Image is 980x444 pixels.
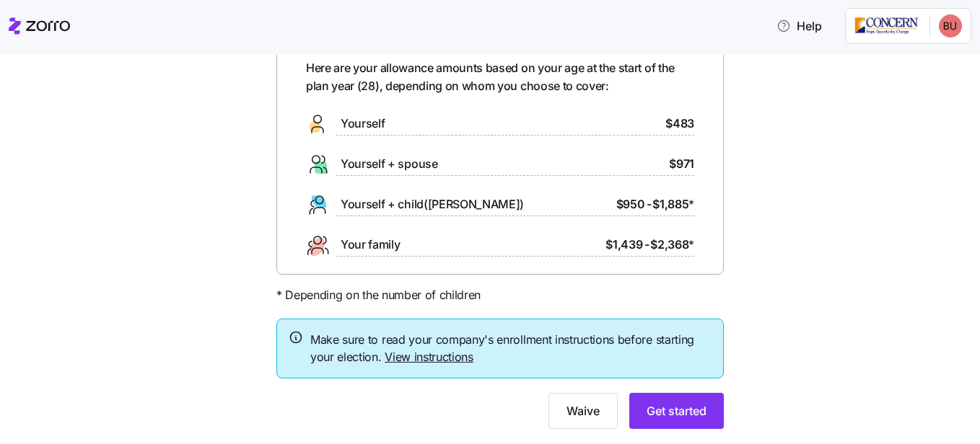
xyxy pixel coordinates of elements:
[939,14,962,37] img: 1fd1ddedbdb4e58f971be9887a9b36e8
[341,195,524,213] span: Yourself + child([PERSON_NAME])
[341,236,400,254] span: Your family
[644,236,649,254] span: -
[854,17,918,35] img: Employer logo
[669,155,694,173] span: $971
[665,115,694,133] span: $483
[605,236,642,254] span: $1,439
[341,115,385,133] span: Yourself
[650,236,694,254] span: $2,368
[647,402,706,419] span: Get started
[385,350,473,364] a: View instructions
[629,393,724,429] button: Get started
[652,195,694,213] span: $1,885
[310,331,712,367] span: Make sure to read your company's enrollment instructions before starting your election.
[616,195,645,213] span: $950
[566,402,600,419] span: Waive
[647,195,652,213] span: -
[276,286,481,304] span: * Depending on the number of children
[548,393,618,429] button: Waive
[765,12,834,40] button: Help
[341,155,438,173] span: Yourself + spouse
[306,59,694,95] span: Here are your allowance amounts based on your age at the start of the plan year ( 28 ), depending...
[776,17,822,35] span: Help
